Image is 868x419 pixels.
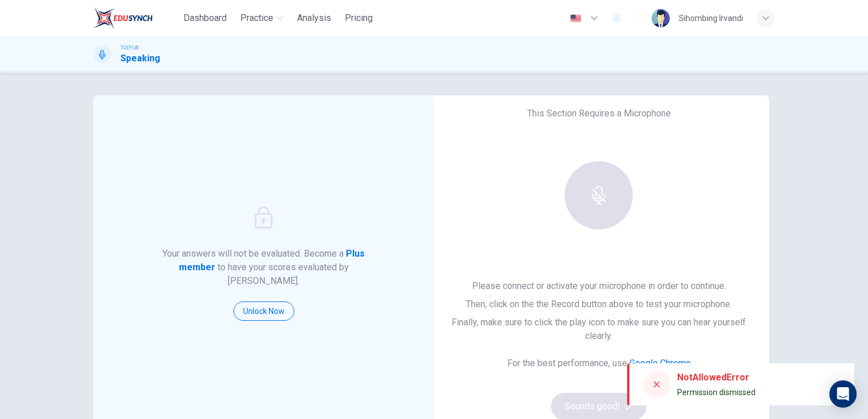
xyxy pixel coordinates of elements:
p: Then, click on the the Record button above to test your microphone. [446,298,751,311]
a: Google Chrome [629,358,691,368]
h6: Your answers will not be evaluated. Become a to have your scores evaluated by [PERSON_NAME]. [161,247,366,288]
span: Dashboard [183,11,227,25]
h6: This Section Requires a Microphone [527,107,671,120]
a: EduSynch logo [93,7,179,30]
span: Analysis [297,11,331,25]
span: Permission dismissed [677,388,756,397]
p: Please connect or activate your microphone in order to continue. [446,279,751,293]
button: Analysis [293,8,336,28]
img: EduSynch logo [93,7,153,30]
h6: For the best performance, use [507,357,691,370]
button: Pricing [340,8,377,28]
img: Profile picture [652,9,670,27]
span: Practice [240,11,273,25]
p: Finally, make sure to click the play icon to make sure you can hear yourself clearly. [446,316,751,343]
div: NotAllowedError [677,371,756,384]
button: Dashboard [179,8,231,28]
h1: Speaking [120,52,160,65]
div: Sihombing Irvandi [679,11,743,25]
button: Practice [236,8,288,28]
button: Unlock Now [233,301,294,321]
span: Pricing [345,11,373,25]
img: en [569,14,583,23]
span: TOEFL® [120,44,139,52]
div: Open Intercom Messenger [829,380,857,408]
